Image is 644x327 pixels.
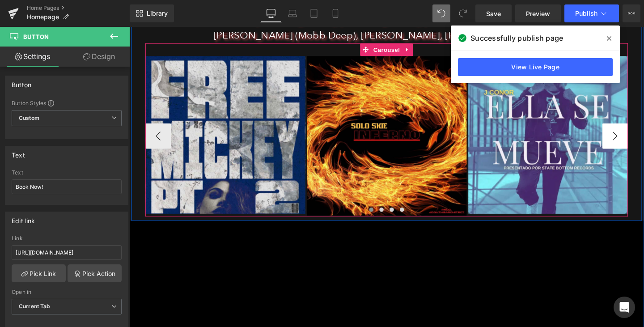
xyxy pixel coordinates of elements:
button: Redo [454,4,472,22]
a: Desktop [260,4,282,22]
span: Carousel [254,17,287,31]
span: Library [147,9,168,17]
a: New Library [130,4,174,22]
div: Text [12,146,25,159]
input: https://your-shop.myshopify.com [12,245,122,260]
span: Successfully publish page [470,33,563,43]
div: Button Styles [12,99,122,106]
span: Publish [575,10,597,17]
div: Text [12,170,122,176]
a: Tablet [303,4,325,22]
span: Homepage [27,13,59,21]
span: Save [486,9,501,18]
a: Design [67,47,131,67]
a: Expand / Collapse [287,17,298,31]
a: Preview [515,4,561,22]
a: Mobile [325,4,346,22]
a: Home Pages [27,4,130,12]
a: Laptop [282,4,303,22]
iframe: To enrich screen reader interactions, please activate Accessibility in Grammarly extension settings [129,27,644,327]
span: Button [23,33,49,40]
div: Edit link [12,212,35,225]
button: Publish [564,4,619,22]
b: Custom [19,115,39,122]
div: Button [12,76,31,89]
b: Current Tab [19,303,51,310]
div: Link [12,235,122,242]
span: Preview [526,9,550,18]
a: Pick Action [68,264,122,282]
button: More [623,4,640,22]
div: Open Intercom Messenger [614,297,635,318]
a: View Live Page [458,58,613,76]
a: Pick Link [12,264,66,282]
div: Open in [12,289,122,295]
button: Undo [432,4,450,22]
